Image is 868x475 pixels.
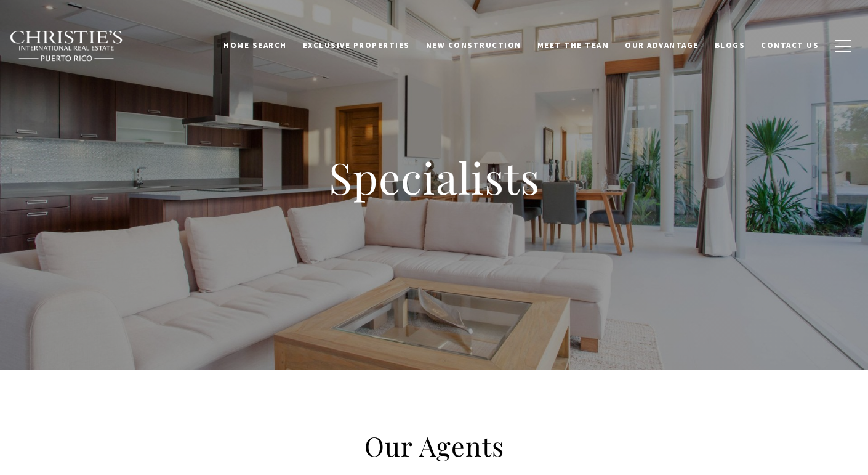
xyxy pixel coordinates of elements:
[303,40,410,51] span: Exclusive Properties
[426,40,521,51] span: New Construction
[169,429,699,463] h2: Our Agents
[761,40,819,51] span: Contact Us
[418,34,529,57] a: New Construction
[625,40,699,51] span: Our Advantage
[188,150,680,205] h1: Specialists
[9,30,124,62] img: Christie's International Real Estate black text logo
[715,40,745,51] span: Blogs
[215,34,295,57] a: Home Search
[295,34,418,57] a: Exclusive Properties
[529,34,617,57] a: Meet the Team
[707,34,753,57] a: Blogs
[617,34,707,57] a: Our Advantage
